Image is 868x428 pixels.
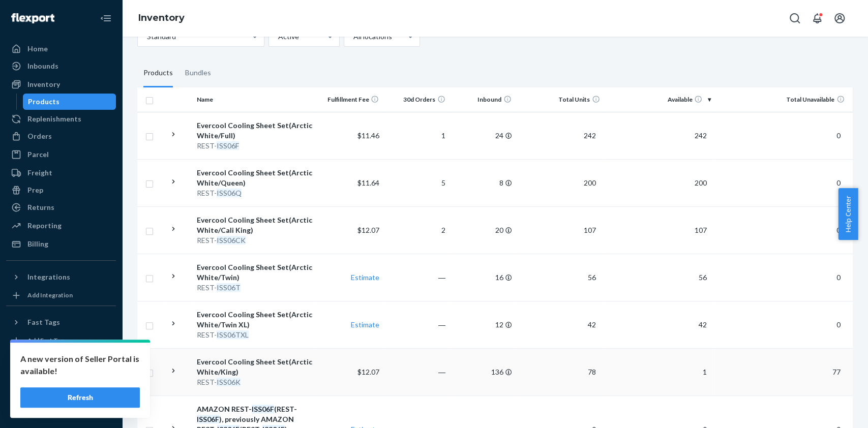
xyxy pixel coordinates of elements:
button: Fast Tags [6,314,116,330]
a: Products [23,94,116,110]
div: Replenishments [27,114,81,124]
em: ISS06TXL [217,330,249,339]
div: Evercool Cooling Sheet Set(Arctic White/Full) [197,120,313,141]
span: 0 [832,273,845,282]
th: Available [604,87,714,112]
div: Billing [27,239,48,249]
div: Products [28,97,59,107]
img: Flexport logo [11,13,54,23]
span: 56 [694,273,710,282]
span: 42 [584,320,600,329]
a: Returns [6,199,116,216]
span: 242 [690,131,710,140]
td: ― [383,301,449,348]
button: Refresh [20,387,140,408]
a: Settings [6,351,116,367]
span: 200 [690,178,710,187]
a: Parcel [6,146,116,163]
em: ISS06T [217,283,241,292]
div: Home [27,44,48,54]
em: ISS06CK [217,236,246,244]
span: $12.07 [357,226,379,234]
span: 0 [832,320,845,329]
span: 107 [580,226,600,234]
div: REST- [197,235,313,246]
span: 0 [832,131,845,140]
button: Open account menu [829,8,850,28]
p: A new version of Seller Portal is available! [20,353,140,377]
span: $11.64 [357,178,379,187]
div: Add Fast Tag [27,336,64,345]
span: 1 [698,368,710,376]
input: Standard [146,32,147,42]
td: 5 [383,159,449,206]
div: Evercool Cooling Sheet Set(Arctic White/Queen) [197,168,313,188]
a: Prep [6,182,116,198]
th: Fulfillment Fee [317,87,383,112]
span: 0 [832,178,845,187]
button: Open Search Box [785,8,805,28]
div: Add Integration [27,291,73,299]
span: 42 [694,320,710,329]
div: REST- [197,188,313,198]
a: Help Center [6,385,116,402]
button: Help Center [838,188,858,240]
a: Estimate [350,273,379,282]
div: Integrations [27,272,70,282]
th: Inbound [450,87,516,112]
span: 56 [584,273,600,282]
span: 77 [828,368,845,376]
div: Parcel [27,149,49,160]
span: 107 [690,226,710,234]
div: Evercool Cooling Sheet Set(Arctic White/Twin XL) [197,310,313,330]
td: ― [383,348,449,395]
span: 200 [580,178,600,187]
div: Evercool Cooling Sheet Set(Arctic White/Twin) [197,262,313,283]
td: 8 [450,159,516,206]
td: 12 [450,301,516,348]
em: ISS06Q [217,189,242,197]
em: ISS06F [197,415,219,423]
th: 30d Orders [383,87,449,112]
a: Talk to Support [6,368,116,384]
div: Fast Tags [27,317,60,327]
a: Estimate [350,320,379,329]
td: 136 [450,348,516,395]
a: Replenishments [6,111,116,127]
div: REST- [197,283,313,293]
a: Add Fast Tag [6,334,116,347]
div: Inbounds [27,61,58,71]
a: Home [6,41,116,57]
td: 16 [450,254,516,301]
div: Bundles [185,59,211,87]
div: Freight [27,168,52,178]
button: Open notifications [807,8,827,28]
td: 20 [450,206,516,254]
td: 24 [450,112,516,159]
em: ISS06F [252,405,274,413]
a: Add Integration [6,289,116,301]
span: 0 [832,226,845,234]
button: Integrations [6,269,116,285]
th: Total Unavailable [714,87,853,112]
a: Billing [6,236,116,252]
a: Reporting [6,218,116,234]
a: Orders [6,128,116,144]
div: Returns [27,202,54,212]
a: Inventory [138,12,185,23]
div: REST- [197,377,313,387]
a: Inventory [6,76,116,93]
div: REST- [197,141,313,151]
div: Evercool Cooling Sheet Set(Arctic White/King) [197,357,313,377]
td: ― [383,254,449,301]
div: Evercool Cooling Sheet Set(Arctic White/Cali King) [197,215,313,235]
div: Orders [27,131,52,141]
span: $11.46 [357,131,379,140]
input: All locations [352,32,353,42]
input: Active [277,32,278,42]
span: 242 [580,131,600,140]
div: REST- [197,330,313,340]
ol: breadcrumbs [130,4,193,33]
div: Inventory [27,79,60,89]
